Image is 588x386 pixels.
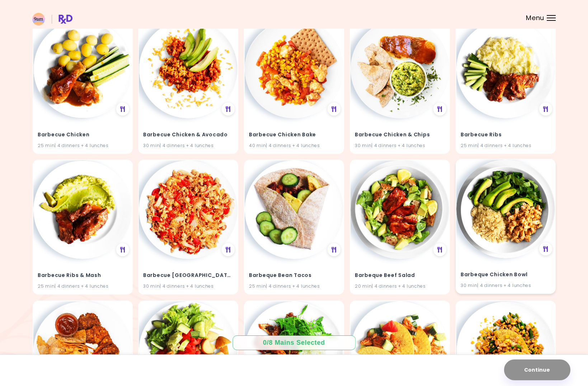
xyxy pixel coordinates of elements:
[461,269,551,281] h4: Barbeque Chicken Bowl
[355,142,445,149] div: 30 min | 4 dinners + 4 lunches
[461,129,551,141] h4: Barbecue Ribs
[461,142,551,149] div: 25 min | 4 dinners + 4 lunches
[539,243,552,255] div: See Meal Plan
[143,129,233,141] h4: Barbecue Chicken & Avocado
[461,282,551,289] div: 30 min | 4 dinners + 4 lunches
[249,270,339,282] h4: Barbeque Bean Tacos
[32,13,72,25] img: RxDiet
[355,129,445,141] h4: Barbecue Chicken & Chips
[249,142,339,149] div: 40 min | 4 dinners + 4 lunches
[143,142,233,149] div: 30 min | 4 dinners + 4 lunches
[249,283,339,290] div: 25 min | 4 dinners + 4 lunches
[38,283,128,290] div: 25 min | 4 dinners + 4 lunches
[355,270,445,282] h4: Barbeque Beef Salad
[526,15,544,21] span: Menu
[328,243,340,256] div: See Meal Plan
[249,129,339,141] h4: Barbecue Chicken Bake
[328,103,340,116] div: See Meal Plan
[116,103,129,116] div: See Meal Plan
[355,283,445,290] div: 20 min | 4 dinners + 4 lunches
[222,103,235,116] div: See Meal Plan
[433,103,446,116] div: See Meal Plan
[504,359,570,380] button: Continue
[116,243,129,256] div: See Meal Plan
[143,270,233,282] h4: Barbecue Turkey Stir Fry
[38,142,128,149] div: 25 min | 4 dinners + 4 lunches
[143,283,233,290] div: 30 min | 4 dinners + 4 lunches
[433,243,446,256] div: See Meal Plan
[38,270,128,282] h4: Barbecue Ribs & Mash
[38,129,128,141] h4: Barbecue Chicken
[222,243,235,256] div: See Meal Plan
[258,338,330,347] div: 0 / 8 Mains Selected
[539,103,552,116] div: See Meal Plan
